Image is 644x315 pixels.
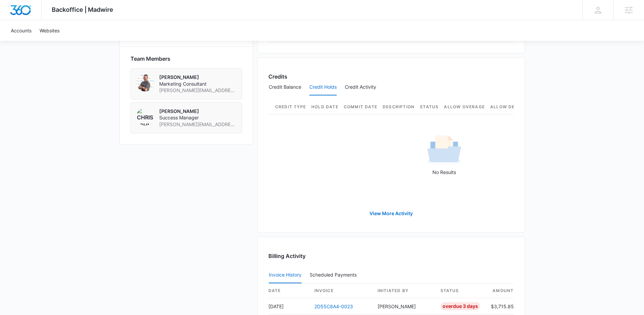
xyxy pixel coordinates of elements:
th: Initiated By [372,284,435,298]
p: [PERSON_NAME] [159,74,236,81]
td: [DATE] [268,298,309,315]
span: Team Members [130,55,170,63]
button: Credit Activity [345,79,376,95]
span: Commit Date [344,104,377,110]
a: Accounts [7,20,35,41]
th: amount [485,284,514,298]
a: View More Activity [363,205,420,222]
div: Overdue 3 Days [440,302,480,310]
div: Scheduled Payments [310,273,359,277]
span: Credit Type [275,104,306,110]
th: status [435,284,485,298]
span: [PERSON_NAME][EMAIL_ADDRESS][PERSON_NAME][DOMAIN_NAME] [159,87,236,94]
td: [PERSON_NAME] [372,298,435,315]
h3: Credits [268,73,287,81]
a: 2D55C8A4-0023 [314,304,353,309]
img: Shawn Zick [136,74,154,91]
span: [PERSON_NAME][EMAIL_ADDRESS][PERSON_NAME][DOMAIN_NAME] [159,121,236,128]
p: No Results [268,169,620,176]
span: Allow Deficit [490,104,527,110]
h3: Billing Activity [268,252,514,260]
span: Allow Overage [444,104,485,110]
button: Invoice History [269,267,302,283]
span: Status [420,104,438,110]
th: invoice [309,284,372,298]
span: Hold Date [311,104,338,110]
span: Description [383,104,414,110]
span: Backoffice | Madwire [52,6,113,13]
img: Chris Johns [136,108,154,125]
button: Credit Balance [269,79,301,95]
a: Websites [35,20,64,41]
button: Credit Holds [309,79,337,95]
td: $3,715.85 [485,298,514,315]
span: Success Manager [159,114,236,121]
img: No Results [427,133,461,167]
span: Marketing Consultant [159,81,236,87]
p: [PERSON_NAME] [159,108,236,115]
th: date [268,284,309,298]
